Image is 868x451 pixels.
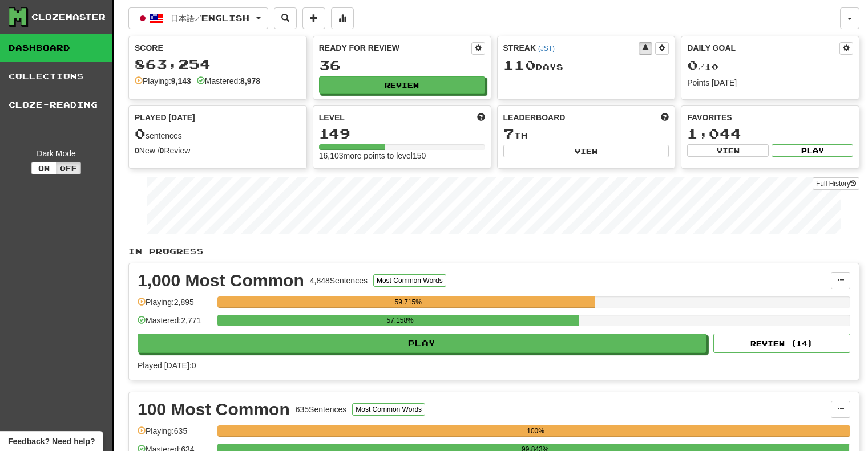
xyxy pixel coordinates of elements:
span: 7 [503,125,514,141]
span: Leaderboard [503,112,566,123]
button: Review (14) [713,334,850,353]
div: Mastered: [197,75,260,87]
div: 57.158% [221,315,579,326]
div: Mastered: 2,771 [138,315,212,334]
button: More stats [331,7,354,29]
button: Add sentence to collection [302,7,325,29]
button: Review [319,76,485,94]
span: 0 [135,125,146,141]
div: 4,848 Sentences [310,275,368,286]
div: New / Review [135,145,301,156]
div: Score [135,42,301,54]
button: View [503,145,669,157]
button: 日本語/English [128,7,268,29]
button: Play [772,144,853,157]
div: 1,000 Most Common [138,272,304,289]
div: Ready for Review [319,42,471,54]
button: Most Common Words [352,403,425,416]
button: Off [56,162,81,174]
div: Streak [503,42,639,54]
strong: 8,978 [240,76,260,86]
button: Search sentences [274,7,297,29]
div: Playing: 2,895 [138,296,212,315]
div: 863,254 [135,57,301,71]
button: Most Common Words [373,274,446,287]
span: / 10 [687,62,718,72]
span: 0 [687,57,698,73]
div: Playing: 635 [138,425,212,444]
span: Played [DATE]: 0 [138,361,196,370]
strong: 0 [135,146,139,155]
div: Dark Mode [9,148,104,159]
button: On [31,162,56,174]
div: sentences [135,127,301,141]
div: Clozemaster [31,11,106,23]
a: (JST) [538,44,555,52]
span: Open feedback widget [8,436,95,447]
div: Points [DATE] [687,77,853,88]
span: 110 [503,57,536,73]
p: In Progress [128,246,859,257]
button: Play [138,334,706,353]
div: 36 [319,58,485,72]
strong: 0 [160,146,164,155]
span: Played [DATE] [135,112,195,123]
div: Favorites [687,112,853,123]
div: 635 Sentences [296,404,347,415]
div: 16,103 more points to level 150 [319,150,485,161]
button: View [687,144,769,157]
div: 100% [221,425,850,437]
span: Level [319,112,345,123]
div: 100 Most Common [138,401,290,418]
div: th [503,127,669,141]
div: 149 [319,127,485,141]
div: Playing: [135,75,191,87]
div: Daily Goal [687,42,839,55]
strong: 9,143 [171,76,191,86]
span: This week in points, UTC [661,112,669,123]
div: Day s [503,58,669,73]
span: 日本語 / English [171,13,249,23]
span: Score more points to level up [477,112,485,123]
div: 59.715% [221,296,595,308]
div: 1,044 [687,127,853,141]
a: Full History [813,177,859,190]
